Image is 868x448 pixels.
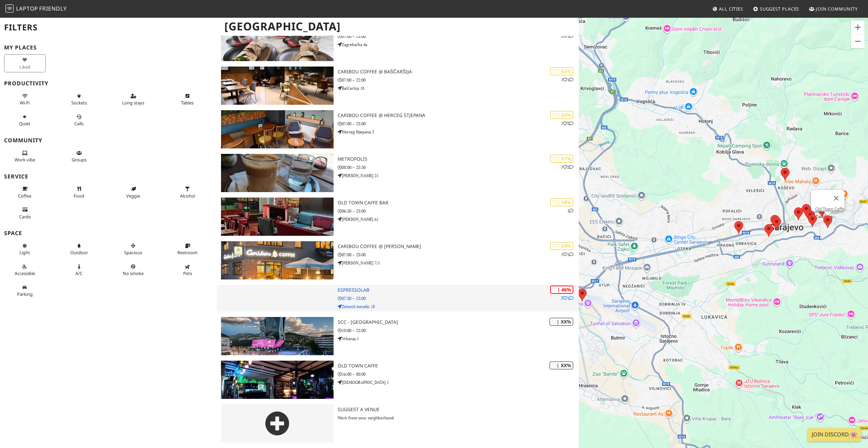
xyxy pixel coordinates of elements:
[167,261,208,279] button: Pets
[338,113,579,118] h3: Caribou Coffee @ Herceg Stjepana
[851,34,865,48] button: Zoom out
[217,361,578,399] a: Old Town Caffe | XX% Old Town Caffe 16:00 – 00:00 [DEMOGRAPHIC_DATA] 1
[338,129,579,135] p: Herceg Stjepana 2
[338,244,579,249] h3: Caribou Coffee @ [PERSON_NAME]
[338,41,579,48] p: Zagrebačka 4a
[58,183,100,201] button: Food
[5,3,67,15] a: LaptopFriendly LaptopFriendly
[550,155,573,162] div: | 61%
[561,120,573,127] p: 1 2
[122,100,144,106] span: Long stays
[221,198,333,236] img: Old town caffe bar
[550,67,573,75] div: | 63%
[221,361,333,399] img: Old Town Caffe
[760,6,799,12] span: Suggest Places
[58,111,100,129] button: Calls
[113,240,154,258] button: Spacious
[338,208,579,214] p: 06:30 – 23:00
[217,154,578,192] a: Metropolis | 61% 12 Metropolis 08:00 – 23:30 [PERSON_NAME] 21
[550,242,573,250] div: | 54%
[338,216,579,222] p: [PERSON_NAME] 61
[567,207,573,214] p: 1
[217,404,578,443] a: Suggest a Venue Work from your neighborhood
[338,156,579,162] h3: Metropolis
[338,363,579,369] h3: Old Town Caffe
[72,157,87,163] span: Group tables
[180,193,195,199] span: Alcohol
[5,4,14,13] img: LaptopFriendly
[4,147,46,165] button: Work vibe
[15,157,35,163] span: People working
[181,100,194,106] span: Work-friendly tables
[561,76,573,83] p: 1 1
[338,200,579,206] h3: Old town caffe bar
[338,172,579,179] p: [PERSON_NAME] 21
[338,407,579,413] h3: Suggest a Venue
[338,327,579,334] p: 10:00 – 22:00
[549,318,573,326] div: | XX%
[338,295,579,302] p: 07:30 – 23:00
[19,120,30,127] span: Quiet
[75,270,83,276] span: Air conditioned
[338,69,579,75] h3: Caribou Coffee @ Baščaršija
[58,147,100,165] button: Groups
[750,3,802,15] a: Suggest Places
[58,240,100,258] button: Outdoor
[4,17,213,38] h2: Filters
[167,90,208,109] button: Tables
[561,164,573,170] p: 1 2
[177,249,197,256] span: Restroom
[550,198,573,206] div: | 58%
[561,295,573,301] p: 2 1
[806,3,860,15] a: Join Community
[709,3,746,15] a: All Cities
[4,282,46,300] button: Parking
[828,190,844,206] button: Close
[338,379,579,386] p: [DEMOGRAPHIC_DATA] 1
[221,67,333,105] img: Caribou Coffee @ Baščaršija
[221,404,333,443] img: gray-place-d2bdb4477600e061c01bd816cc0f2ef0cfcb1ca9e3ad78868dd16fb2af073a21.png
[74,193,84,199] span: Food
[183,270,192,276] span: Pet friendly
[113,90,154,109] button: Long stays
[561,251,573,258] p: 1 1
[71,100,87,106] span: Power sockets
[217,67,578,105] a: Caribou Coffee @ Baščaršija | 63% 11 Caribou Coffee @ Baščaršija 07:00 – 22:00 Baščaršija 18
[338,120,579,127] p: 07:00 – 23:00
[113,261,154,279] button: No smoke
[58,261,100,279] button: A/C
[4,261,46,279] button: Accessible
[4,137,213,144] h3: Community
[15,270,35,276] span: Accessible
[816,6,858,12] span: Join Community
[338,77,579,83] p: 07:00 – 22:00
[17,291,33,297] span: Parking
[338,371,579,377] p: 16:00 – 00:00
[4,44,213,51] h3: My Places
[851,20,865,34] button: Zoom in
[18,193,31,199] span: Coffee
[815,206,844,212] a: Old Town Caffe
[338,85,579,91] p: Baščaršija 18
[221,241,333,279] img: Caribou Coffee @ Dr. Mustafe Pintola
[338,303,579,310] p: Zelenih beretki 18
[39,5,67,12] span: Friendly
[4,240,46,258] button: Light
[338,251,579,258] p: 07:00 – 23:00
[4,90,46,109] button: Wi-Fi
[20,100,30,106] span: Stable Wi-Fi
[4,183,46,201] button: Coffee
[338,260,579,266] p: [PERSON_NAME] 7/1
[167,183,208,201] button: Alcohol
[549,361,573,369] div: | XX%
[4,111,46,129] button: Quiet
[338,319,579,325] h3: SCC - [GEOGRAPHIC_DATA]
[58,90,100,109] button: Sockets
[217,198,578,236] a: Old town caffe bar | 58% 1 Old town caffe bar 06:30 – 23:00 [PERSON_NAME] 61
[550,111,573,119] div: | 63%
[19,214,31,220] span: Credit cards
[74,120,84,127] span: Video/audio calls
[4,204,46,222] button: Cards
[19,249,30,256] span: Natural light
[338,164,579,171] p: 08:00 – 23:30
